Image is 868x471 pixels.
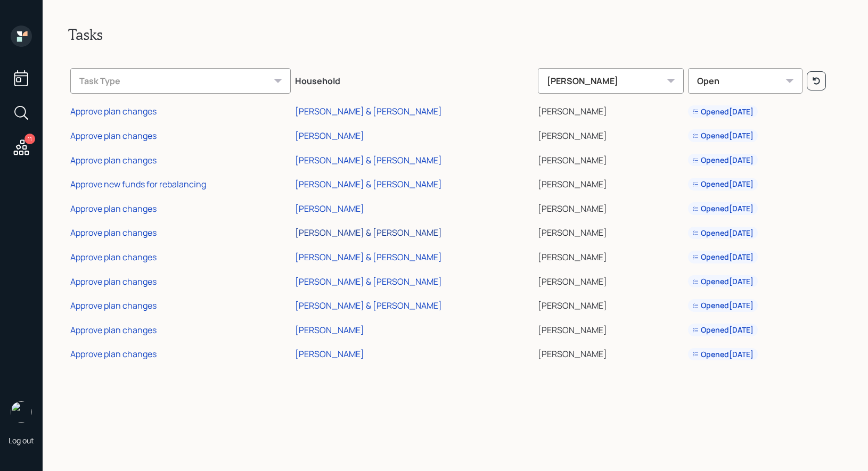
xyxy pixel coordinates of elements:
[536,292,686,316] td: [PERSON_NAME]
[692,325,754,335] div: Opened [DATE]
[70,300,157,311] div: Approve plan changes
[692,300,754,311] div: Opened [DATE]
[295,203,364,214] div: [PERSON_NAME]
[295,276,442,287] div: [PERSON_NAME] & [PERSON_NAME]
[536,341,686,365] td: [PERSON_NAME]
[295,251,442,263] div: [PERSON_NAME] & [PERSON_NAME]
[692,252,754,262] div: Opened [DATE]
[536,170,686,195] td: [PERSON_NAME]
[688,68,803,94] div: Open
[692,106,754,117] div: Opened [DATE]
[70,348,157,360] div: Approve plan changes
[295,300,442,311] div: [PERSON_NAME] & [PERSON_NAME]
[295,105,442,117] div: [PERSON_NAME] & [PERSON_NAME]
[692,276,754,287] div: Opened [DATE]
[536,195,686,219] td: [PERSON_NAME]
[536,146,686,171] td: [PERSON_NAME]
[9,435,34,445] div: Log out
[295,324,364,336] div: [PERSON_NAME]
[692,349,754,360] div: Opened [DATE]
[692,179,754,189] div: Opened [DATE]
[295,178,442,190] div: [PERSON_NAME] & [PERSON_NAME]
[70,154,157,166] div: Approve plan changes
[536,243,686,268] td: [PERSON_NAME]
[70,130,157,142] div: Approve plan changes
[295,227,442,238] div: [PERSON_NAME] & [PERSON_NAME]
[692,130,754,141] div: Opened [DATE]
[293,61,536,98] th: Household
[295,154,442,166] div: [PERSON_NAME] & [PERSON_NAME]
[536,122,686,146] td: [PERSON_NAME]
[70,227,157,238] div: Approve plan changes
[536,316,686,341] td: [PERSON_NAME]
[68,26,842,44] h2: Tasks
[295,130,364,142] div: [PERSON_NAME]
[24,134,35,144] div: 11
[70,68,291,94] div: Task Type
[538,68,684,94] div: [PERSON_NAME]
[692,203,754,214] div: Opened [DATE]
[70,105,157,117] div: Approve plan changes
[536,98,686,122] td: [PERSON_NAME]
[70,178,206,190] div: Approve new funds for rebalancing
[692,155,754,166] div: Opened [DATE]
[536,219,686,244] td: [PERSON_NAME]
[11,401,32,423] img: treva-nostdahl-headshot.png
[295,348,364,360] div: [PERSON_NAME]
[70,251,157,263] div: Approve plan changes
[70,324,157,336] div: Approve plan changes
[70,203,157,214] div: Approve plan changes
[692,228,754,238] div: Opened [DATE]
[70,276,157,287] div: Approve plan changes
[536,268,686,292] td: [PERSON_NAME]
